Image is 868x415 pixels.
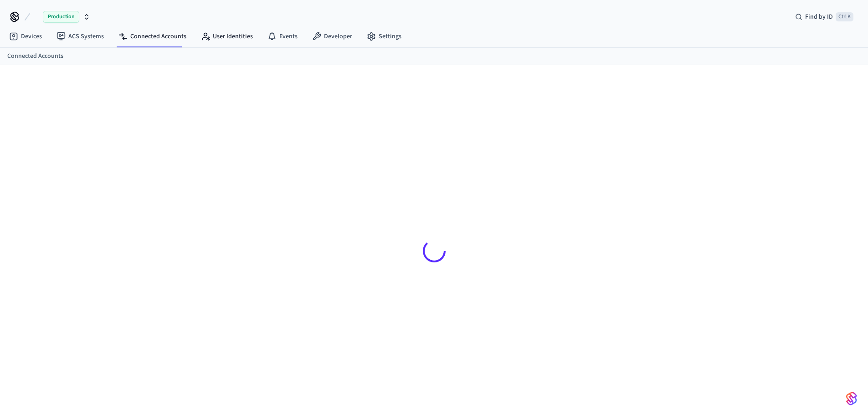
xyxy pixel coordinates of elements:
a: Developer [305,28,360,45]
a: Connected Accounts [111,28,194,45]
a: Events [260,28,305,45]
a: User Identities [194,28,260,45]
div: Find by IDCtrl K [788,9,861,25]
a: Connected Accounts [7,51,63,61]
a: ACS Systems [49,28,111,45]
span: Ctrl K [836,12,853,21]
img: SeamLogoGradient.69752ec5.svg [846,391,857,406]
span: Production [43,11,79,23]
span: Find by ID [805,12,833,21]
a: Devices [2,28,49,45]
a: Settings [360,28,409,45]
